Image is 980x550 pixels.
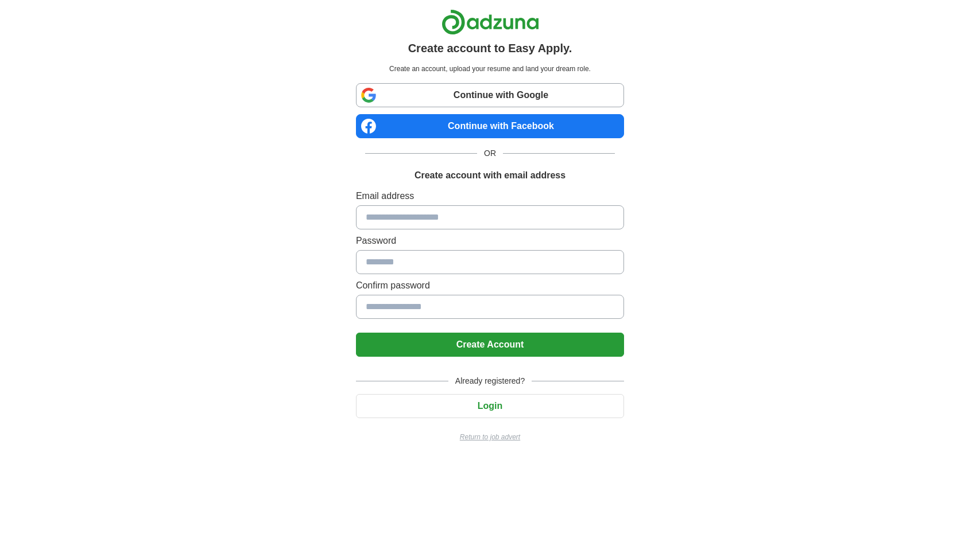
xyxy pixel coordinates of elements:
a: Return to job advert [356,432,624,442]
h1: Create account with email address [415,169,565,182]
p: Create an account, upload your resume and land your dream role. [358,64,622,74]
h1: Create account to Easy Apply. [408,40,572,57]
button: Login [356,394,624,418]
label: Confirm password [356,279,624,292]
span: OR [477,147,503,159]
a: Login [356,401,624,411]
span: Already registered? [448,375,532,387]
button: Create Account [356,333,624,357]
a: Continue with Google [356,83,624,107]
label: Password [356,234,624,248]
label: Email address [356,189,624,203]
a: Continue with Facebook [356,114,624,138]
img: Adzuna logo [441,9,539,35]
